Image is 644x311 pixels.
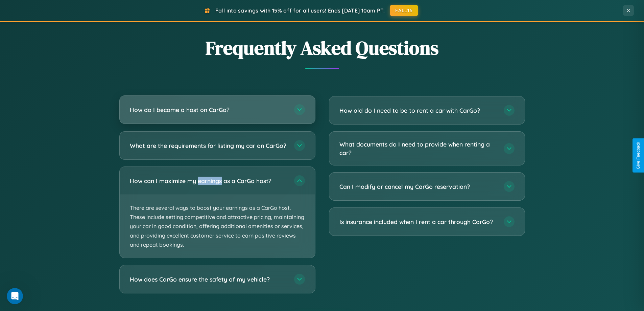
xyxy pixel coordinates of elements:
[339,218,497,226] h3: Is insurance included when I rent a car through CarGo?
[636,142,641,169] div: Give Feedback
[339,182,497,191] h3: Can I modify or cancel my CarGo reservation?
[390,5,418,16] button: FALL15
[7,288,23,304] iframe: Intercom live chat
[339,106,497,115] h3: How old do I need to be to rent a car with CarGo?
[339,140,497,157] h3: What documents do I need to provide when renting a car?
[120,195,315,258] p: There are several ways to boost your earnings as a CarGo host. These include setting competitive ...
[130,141,287,150] h3: What are the requirements for listing my car on CarGo?
[130,106,287,114] h3: How do I become a host on CarGo?
[130,177,287,185] h3: How can I maximize my earnings as a CarGo host?
[130,275,287,284] h3: How does CarGo ensure the safety of my vehicle?
[119,35,525,61] h2: Frequently Asked Questions
[215,7,385,14] span: Fall into savings with 15% off for all users! Ends [DATE] 10am PT.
